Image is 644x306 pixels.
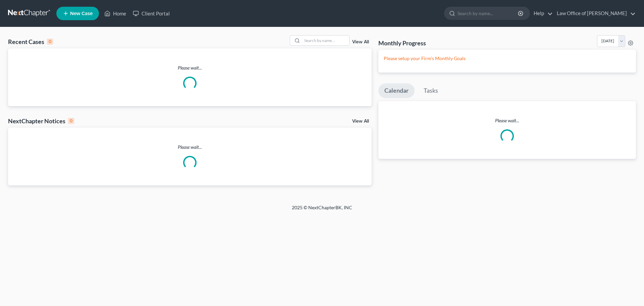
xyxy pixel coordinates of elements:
a: View All [352,40,369,44]
a: Calendar [378,83,415,98]
h3: Monthly Progress [378,39,426,47]
a: Tasks [418,83,444,98]
div: 0 [68,118,74,124]
p: Please wait... [8,64,372,71]
p: Please wait... [8,144,372,150]
a: Law Office of [PERSON_NAME] [553,7,636,19]
a: Home [101,7,129,19]
div: Recent Cases [8,38,53,46]
div: 2025 © NextChapterBK, INC [131,204,513,216]
p: Please setup your Firm's Monthly Goals [384,55,631,62]
input: Search by name... [458,7,519,19]
a: View All [352,119,369,124]
div: 0 [47,39,53,45]
span: New Case [70,11,93,16]
a: Help [530,7,553,19]
input: Search by name... [302,36,349,45]
a: Client Portal [129,7,173,19]
div: NextChapter Notices [8,117,74,125]
p: Please wait... [378,117,636,124]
